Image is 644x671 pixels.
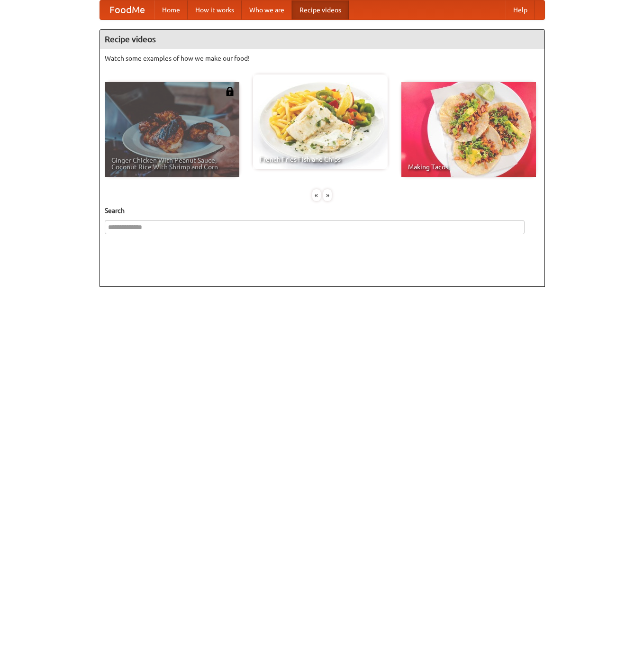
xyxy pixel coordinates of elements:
[506,0,535,19] a: Help
[105,54,540,63] p: Watch some examples of how we make our food!
[312,189,321,201] div: «
[323,189,332,201] div: »
[292,0,349,19] a: Recipe videos
[154,0,188,19] a: Home
[225,87,235,96] img: 483408.png
[242,0,292,19] a: Who we are
[260,156,381,163] span: French Fries Fish and Chips
[253,74,388,169] a: French Fries Fish and Chips
[188,0,242,19] a: How it works
[408,164,529,170] span: Making Tacos
[100,0,154,19] a: FoodMe
[100,30,544,49] h4: Recipe videos
[401,82,536,177] a: Making Tacos
[105,206,540,215] h5: Search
